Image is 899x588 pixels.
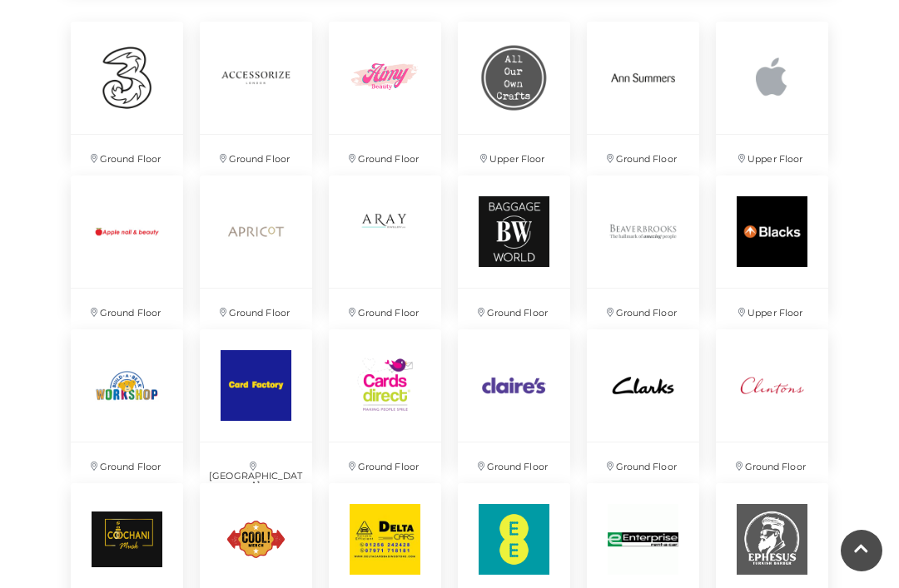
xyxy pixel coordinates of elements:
a: Ground Floor [320,321,449,475]
p: Ground Floor [329,135,441,175]
p: Ground Floor [716,442,828,483]
p: Ground Floor [329,289,441,329]
p: Ground Floor [587,289,699,329]
p: Ground Floor [329,442,441,483]
a: Ground Floor [62,167,191,321]
a: Ground Floor [579,13,708,167]
p: [GEOGRAPHIC_DATA] [200,442,312,502]
p: Ground Floor [200,135,312,175]
a: Ground Floor [191,167,320,321]
p: Ground Floor [71,135,183,175]
a: [GEOGRAPHIC_DATA] [191,321,320,475]
p: Ground Floor [71,289,183,329]
a: Upper Floor [449,13,579,167]
p: Ground Floor [458,289,570,329]
p: Ground Floor [71,442,183,483]
a: Ground Floor [62,321,191,475]
a: Ground Floor [579,167,708,321]
a: Ground Floor [62,13,191,167]
p: Upper Floor [716,135,828,175]
p: Ground Floor [200,289,312,329]
a: Upper Floor [708,13,837,167]
a: Ground Floor [449,321,579,475]
a: Ground Floor [579,321,708,475]
a: Ground Floor [320,167,449,321]
p: Upper Floor [458,135,570,175]
p: Ground Floor [458,442,570,483]
a: Ground Floor [191,13,320,167]
a: Upper Floor [708,167,837,321]
p: Upper Floor [716,289,828,329]
a: Ground Floor [449,167,579,321]
p: Ground Floor [587,442,699,483]
a: Ground Floor [708,321,837,475]
p: Ground Floor [587,135,699,175]
a: Ground Floor [320,13,449,167]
